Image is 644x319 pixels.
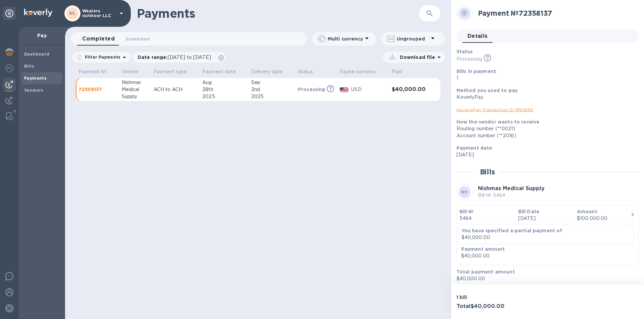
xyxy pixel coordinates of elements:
[457,107,534,112] a: KoverlyPay Transaction ID № 45682
[397,35,429,42] p: Ungrouped
[251,93,292,100] div: 2025
[122,86,148,93] div: Medical
[397,54,435,61] p: Download file
[24,64,34,69] b: Bills
[340,68,385,75] span: Payee currency
[202,93,246,100] div: 2025
[69,11,76,16] b: WL
[78,68,106,75] p: Payment №
[154,86,197,93] p: ACH to ACH
[3,7,16,20] div: Unpin categories
[24,88,44,93] b: Vendors
[462,228,562,233] b: You have specified a partial payment of
[122,68,139,75] p: Vendor
[122,79,148,86] div: Nishmas
[461,189,468,194] b: NS
[392,86,427,93] h3: $40,000.00
[132,52,225,63] div: Date range:[DATE] to [DATE]
[5,64,13,72] img: Foreign exchange
[24,32,60,39] p: Pay
[328,35,363,42] p: Multi currency
[392,68,411,75] span: Paid
[457,269,515,274] b: Total payment amount
[518,215,572,222] p: [DATE]
[392,68,402,75] p: Paid
[457,145,492,151] b: Payment date
[457,119,540,125] b: How the vendor wants to receive
[202,68,245,75] span: Payment date
[478,192,545,199] p: Bill № 5464
[82,54,120,60] p: Filter Payments
[298,68,322,75] span: Status
[125,35,150,43] span: Scheduled
[460,209,474,214] b: Bill №
[251,68,283,75] p: Delivery date
[78,68,115,75] span: Payment №
[24,9,52,17] img: Logo
[577,215,630,222] div: $100,000.00
[340,68,376,75] p: Payee currency
[298,86,325,93] p: Processing
[298,68,313,75] p: Status
[457,88,518,93] b: Method you used to pay
[24,52,50,57] b: Dashboard
[468,31,488,41] span: Details
[202,86,246,93] div: 28th
[460,215,513,222] p: 5464
[202,79,246,86] div: Aug
[480,168,495,176] h2: Bills
[202,68,236,75] p: Payment date
[122,93,148,100] div: Supply
[457,132,633,139] div: Account number (**2016)
[82,9,116,18] p: Wealers outdoor LLC
[251,79,292,86] div: Sep
[457,294,545,301] p: 1 bill
[351,86,386,93] p: USD
[457,275,633,282] p: $40,000.00
[457,125,633,132] div: Routing number (**0021)
[340,87,349,92] img: USD
[82,34,115,44] span: Completed
[168,55,211,60] span: [DATE] to [DATE]
[462,234,631,241] p: $40,000.00
[457,205,639,265] button: Bill №5464Bill Date[DATE]Amount$100,000.00You have specified a partial payment of$40,000.00Paymen...
[457,69,496,74] b: Bills in payment
[154,68,196,75] span: Payment type
[138,54,214,61] p: Date range :
[24,76,47,81] b: Payments
[457,49,473,54] b: Status
[251,86,292,93] div: 2nd
[78,86,116,93] p: 72358137
[457,75,633,82] p: 1
[461,252,520,259] div: $40,000.00
[461,246,505,252] b: Payment amount
[478,185,545,191] b: Nishmas Medical Supply
[577,209,597,214] b: Amount
[457,56,482,63] p: Processing
[478,9,633,17] h2: Payment № 72358137
[457,151,633,158] p: [DATE]
[122,68,148,75] span: Vendor
[137,6,380,20] h1: Payments
[251,68,291,75] span: Delivery date
[518,209,539,214] b: Bill Date
[457,303,545,310] h3: Total $40,000.00
[457,94,633,101] div: KoverlyPay
[154,68,187,75] p: Payment type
